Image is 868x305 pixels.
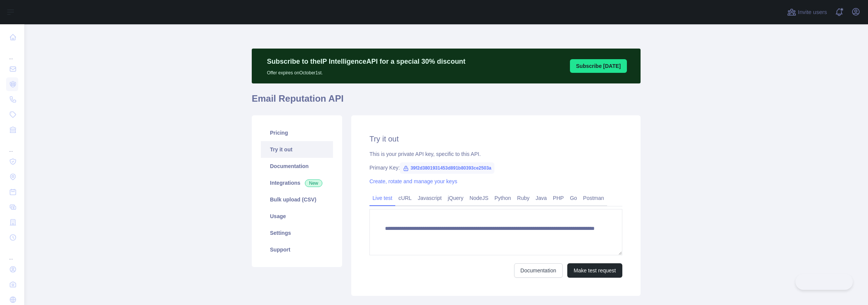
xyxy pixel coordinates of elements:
a: NodeJS [466,192,491,204]
a: Try it out [261,141,333,158]
a: Javascript [415,192,445,204]
a: Support [261,241,333,258]
iframe: Toggle Customer Support [795,274,853,290]
button: Make test request [567,263,622,278]
a: Pricing [261,124,333,141]
a: Integrations New [261,175,333,191]
a: Usage [261,208,333,225]
a: Settings [261,225,333,241]
a: Live test [369,192,395,204]
div: ... [6,46,18,61]
div: ... [6,246,18,261]
a: jQuery [445,192,466,204]
div: ... [6,138,18,153]
button: Invite users [786,6,829,18]
div: This is your private API key, specific to this API. [369,150,622,158]
p: Subscribe to the IP Intelligence API for a special 30 % discount [267,56,466,67]
p: Offer expires on October 1st. [267,67,466,76]
a: Python [491,192,514,204]
a: Go [567,192,580,204]
div: Primary Key: [369,164,622,171]
a: Create, rotate and manage your keys [369,178,457,184]
span: New [305,179,322,187]
span: Invite users [798,8,827,17]
h2: Try it out [369,134,622,144]
a: PHP [550,192,567,204]
h1: Email Reputation API [252,93,641,111]
button: Subscribe [DATE] [570,59,627,73]
a: Postman [580,192,607,204]
a: cURL [395,192,415,204]
span: 39f2d3801931453d891b80393ce2503a [400,162,494,174]
a: Documentation [514,263,563,278]
a: Ruby [514,192,533,204]
a: Documentation [261,158,333,175]
a: Java [533,192,550,204]
a: Bulk upload (CSV) [261,191,333,208]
